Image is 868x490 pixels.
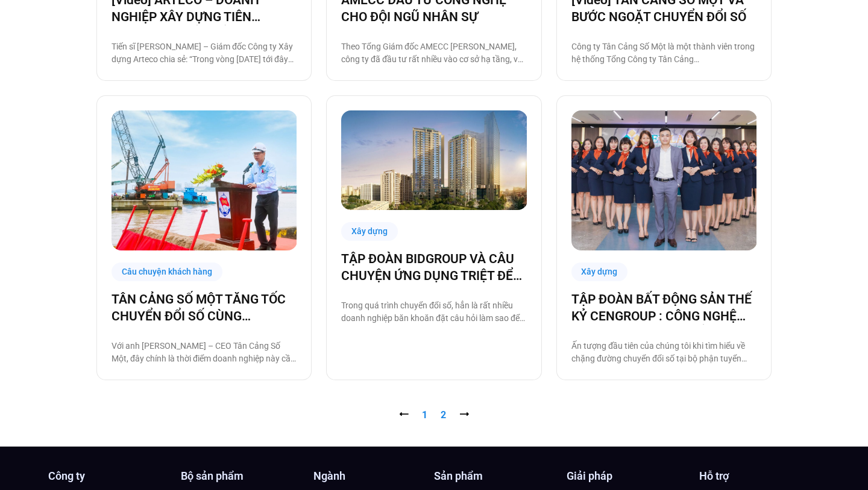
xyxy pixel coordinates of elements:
h4: Bộ sản phẩm [181,471,301,482]
h4: Giải pháp [567,471,687,482]
a: TẬP ĐOÀN BẤT ĐỘNG SẢN THẾ KỶ CENGROUP : CÔNG NGHỆ HÓA HOẠT ĐỘNG TUYỂN DỤNG CÙNG BASE E-HIRING [571,291,756,325]
p: Công ty Tân Cảng Số Một là một thành viên trong hệ thống Tổng Công ty Tân Cảng [GEOGRAPHIC_DATA] ... [571,40,756,66]
p: Với anh [PERSON_NAME] – CEO Tân Cảng Số Một, đây chính là thời điểm doanh nghiệp này cần tăng tốc... [112,340,297,365]
a: ⭢ [459,409,469,421]
span: ⭠ [399,409,409,421]
a: TẬP ĐOÀN BIDGROUP VÀ CÂU CHUYỆN ỨNG DỤNG TRIỆT ĐỂ CÔNG NGHỆ BASE TRONG VẬN HÀNH & QUẢN TRỊ [341,250,526,284]
p: Ấn tượng đầu tiên của chúng tôi khi tìm hiểu về chặng đường chuyển đổi số tại bộ phận tuyển dụng ... [571,340,756,365]
h4: Công ty [48,471,169,482]
p: Theo Tổng Giám đốc AMECC [PERSON_NAME], công ty đã đầu tư rất nhiều vào cơ sở hạ tầng, vật chất v... [341,40,526,66]
a: TÂN CẢNG SỐ MỘT TĂNG TỐC CHUYỂN ĐỔI SỐ CÙNG [DOMAIN_NAME] [112,291,297,325]
p: Tiến sĩ [PERSON_NAME] – Giám đốc Công ty Xây dựng Arteco chia sẻ: “Trong vòng [DATE] tới đây và t... [112,40,297,66]
div: Câu chuyện khách hàng [112,262,222,281]
span: 1 [422,409,427,421]
div: Xây dựng [571,262,628,281]
p: Trong quá trình chuyển đổi số, hẳn là rất nhiều doanh nghiệp băn khoăn đặt câu hỏi làm sao để tri... [341,299,526,325]
div: Xây dựng [341,222,398,241]
nav: Pagination [96,408,772,422]
h4: Ngành [313,471,434,482]
a: 2 [441,409,446,421]
h4: Hỗ trợ [699,471,820,482]
h4: Sản phẩm [434,471,555,482]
